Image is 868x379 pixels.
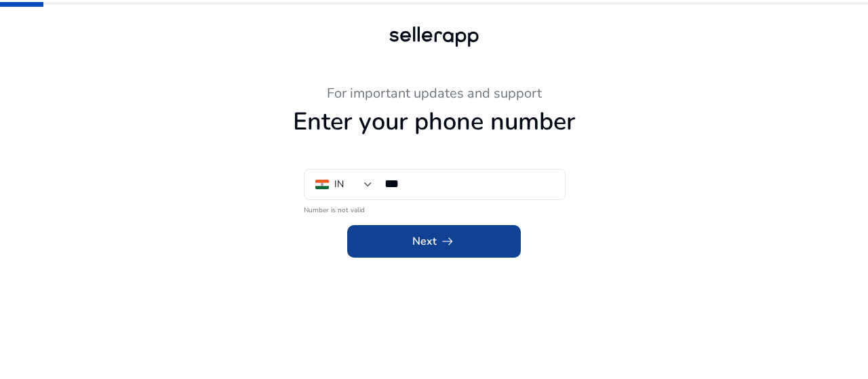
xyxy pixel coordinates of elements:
[347,225,521,258] button: Nextarrow_right_alt
[304,201,564,216] mat-error: Number is not valid
[61,107,807,136] h1: Enter your phone number
[334,177,344,192] div: IN
[61,85,807,102] h3: For important updates and support
[412,233,456,250] span: Next
[439,233,456,250] span: arrow_right_alt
